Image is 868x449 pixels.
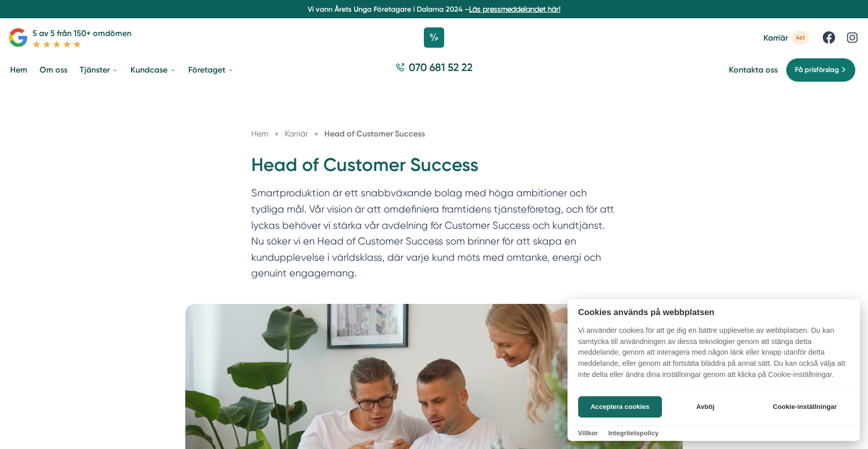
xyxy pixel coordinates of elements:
[567,307,860,317] h2: Cookies används på webbplatsen
[665,396,746,418] button: Avböj
[578,429,598,437] a: Villkor
[567,325,860,387] p: Vi använder cookies för att ge dig en bättre upplevelse av webbplatsen. Du kan samtycka till anvä...
[760,396,849,418] button: Cookie-inställningar
[608,429,658,437] a: Integritetspolicy
[578,396,662,418] button: Acceptera cookies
